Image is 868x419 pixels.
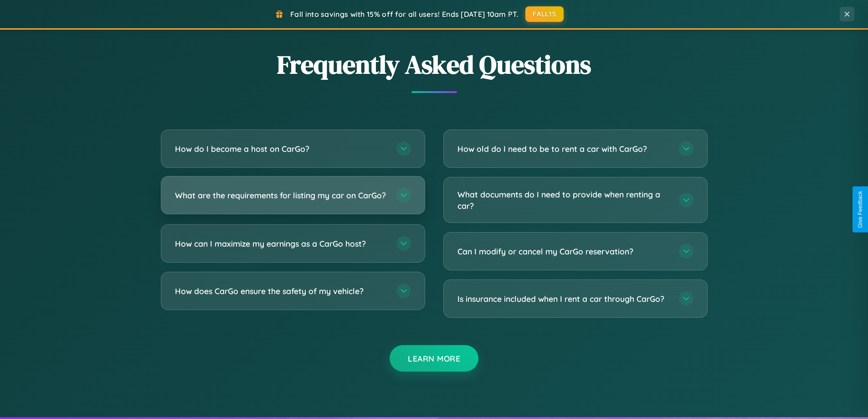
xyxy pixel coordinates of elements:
[175,285,387,297] h3: How does CarGo ensure the safety of my vehicle?
[457,189,670,211] h3: What documents do I need to provide when renting a car?
[290,10,519,19] span: Fall into savings with 15% off for all users! Ends [DATE] 10am PT.
[390,345,478,372] button: Learn More
[857,191,863,228] div: Give Feedback
[175,143,387,155] h3: How do I become a host on CarGo?
[457,143,670,155] h3: How old do I need to be to rent a car with CarGo?
[457,293,670,305] h3: Is insurance included when I rent a car through CarGo?
[457,246,670,257] h3: Can I modify or cancel my CarGo reservation?
[525,6,564,22] button: FALL15
[161,47,708,82] h2: Frequently Asked Questions
[175,190,387,201] h3: What are the requirements for listing my car on CarGo?
[175,238,387,249] h3: How can I maximize my earnings as a CarGo host?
